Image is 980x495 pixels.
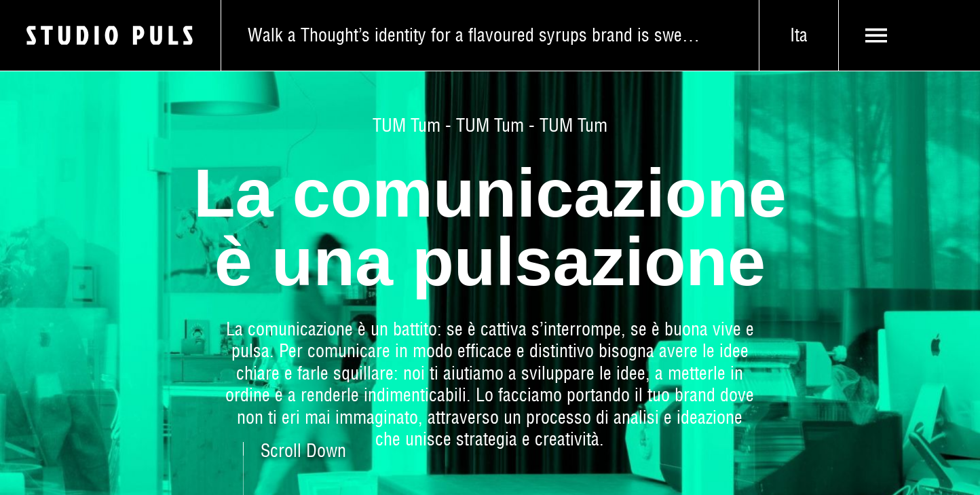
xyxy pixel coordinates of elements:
span: Scroll Down [261,442,346,460]
h1: La comunicazione è una pulsazione [181,159,799,296]
a: Scroll Down [243,442,244,495]
span: Walk a Thought’s identity for a flavoured syrups brand is sweet and stylish [248,24,707,47]
span: Ita [759,24,838,47]
span: TUM Tum - TUM Tum - TUM Tum [79,115,902,137]
p: La comunicazione è un battito: se è cattiva s’interrompe, se è buona vive e pulsa. Per comunicare... [225,318,755,451]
